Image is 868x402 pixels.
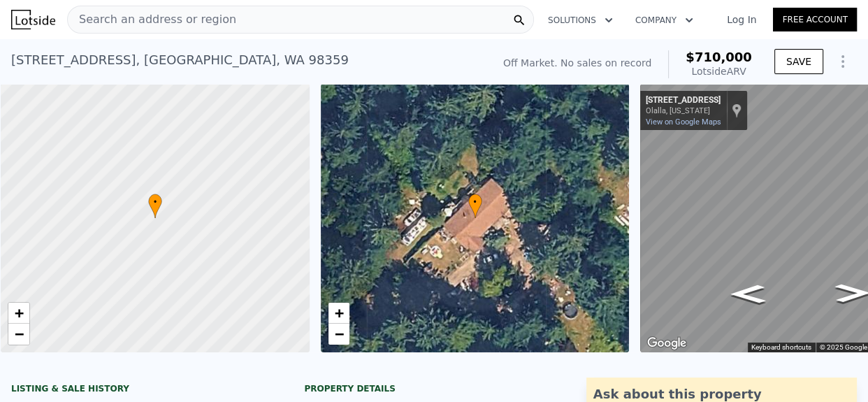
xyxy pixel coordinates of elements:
div: LISTING & SALE HISTORY [11,383,270,397]
button: Company [624,8,704,33]
span: © 2025 Google [820,343,867,351]
div: [STREET_ADDRESS] , [GEOGRAPHIC_DATA] , WA 98359 [11,50,349,70]
button: SAVE [774,49,823,74]
button: Keyboard shortcuts [751,343,811,352]
div: • [468,194,482,218]
span: − [15,325,24,343]
div: Lotside ARV [686,64,752,78]
span: • [468,196,482,208]
a: Open this area in Google Maps (opens a new window) [644,334,690,352]
span: $710,000 [686,50,752,64]
path: Go North, Bandix Rd SE [715,280,781,308]
a: Free Account [773,8,857,31]
a: Zoom in [8,303,29,324]
button: Show Options [829,48,857,76]
div: • [148,194,162,218]
span: Search an address or region [68,11,236,28]
span: + [15,304,24,322]
span: + [334,304,343,322]
img: Lotside [11,10,55,29]
span: • [148,196,162,208]
button: Solutions [537,8,624,33]
a: Zoom out [328,324,349,345]
a: Show location on map [732,103,742,118]
a: Log In [710,13,773,27]
div: [STREET_ADDRESS] [646,95,721,106]
a: Zoom in [328,303,349,324]
a: View on Google Maps [646,117,721,127]
span: − [334,325,343,343]
div: Property details [304,383,563,394]
a: Zoom out [8,324,29,345]
img: Google [644,334,690,352]
div: Off Market. No sales on record [503,56,651,70]
div: Olalla, [US_STATE] [646,106,721,115]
